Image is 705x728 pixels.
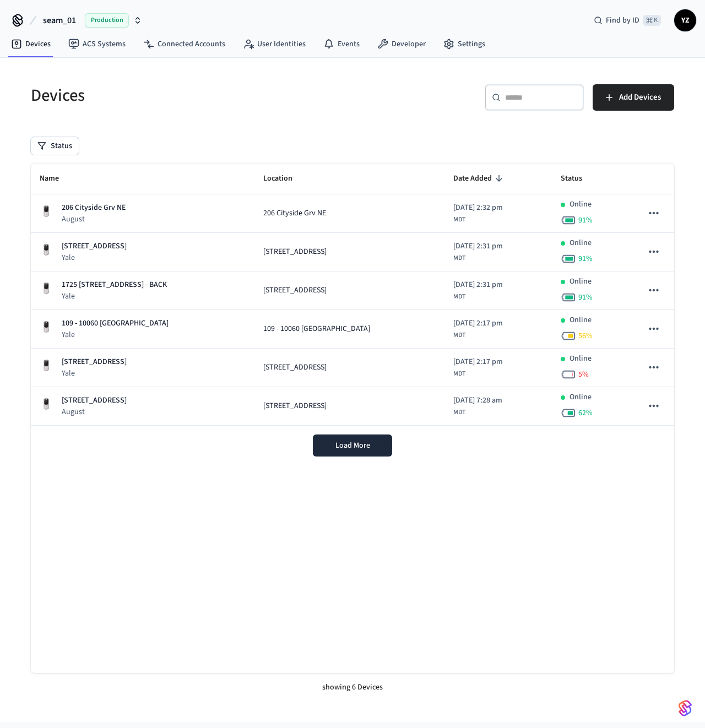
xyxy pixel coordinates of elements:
table: sticky table [31,164,674,426]
span: MDT [453,253,465,263]
button: Add Devices [593,84,674,111]
span: 91 % [578,215,593,226]
p: Online [570,276,592,287]
p: Yale [62,291,167,302]
span: [DATE] 2:31 pm [453,241,503,252]
span: Production [85,13,129,28]
span: Status [561,170,596,187]
span: 91 % [578,292,593,303]
img: Yale Assure Touchscreen Wifi Smart Lock, Satin Nickel, Front [40,320,53,334]
img: Yale Assure Touchscreen Wifi Smart Lock, Satin Nickel, Front [40,398,53,411]
span: [DATE] 2:32 pm [453,202,503,214]
span: [DATE] 2:31 pm [453,279,503,291]
span: 206 Cityside Grv NE [263,208,326,219]
a: Events [314,34,368,54]
p: Yale [62,329,169,340]
div: America/Edmonton [453,395,502,417]
span: Date Added [453,170,506,187]
p: August [62,406,127,417]
a: Devices [2,34,59,54]
span: Add Devices [619,90,661,105]
span: MDT [453,369,465,379]
span: MDT [453,408,465,417]
div: America/Edmonton [453,356,503,379]
img: Yale Assure Touchscreen Wifi Smart Lock, Satin Nickel, Front [40,359,53,372]
span: 56 % [578,330,593,341]
span: 5 % [578,369,589,380]
span: Load More [335,440,370,451]
div: showing 6 Devices [31,673,674,702]
h5: Devices [31,84,346,107]
p: 206 Cityside Grv NE [62,202,126,214]
a: Settings [435,34,494,54]
span: Find by ID [606,15,639,26]
img: SeamLogoGradient.69752ec5.svg [679,699,692,717]
span: 91 % [578,253,593,264]
span: [STREET_ADDRESS] [263,400,327,412]
a: ACS Systems [59,34,134,54]
span: YZ [675,10,695,30]
a: Developer [368,34,435,54]
button: Load More [313,434,392,457]
div: America/Edmonton [453,318,503,340]
a: User Identities [234,34,314,54]
p: 109 - 10060 [GEOGRAPHIC_DATA] [62,318,169,329]
img: Yale Assure Touchscreen Wifi Smart Lock, Satin Nickel, Front [40,282,53,295]
span: [STREET_ADDRESS] [263,362,327,373]
p: August [62,214,126,225]
span: Location [263,170,307,187]
p: [STREET_ADDRESS] [62,241,127,252]
span: MDT [453,292,465,302]
p: [STREET_ADDRESS] [62,356,127,368]
p: [STREET_ADDRESS] [62,395,127,406]
p: Online [570,353,592,365]
p: Online [570,314,592,326]
p: Yale [62,252,127,263]
span: MDT [453,330,465,340]
div: America/Edmonton [453,241,503,263]
span: seam_01 [43,14,76,27]
button: YZ [674,9,696,31]
span: [DATE] 2:17 pm [453,318,503,329]
p: Online [570,392,592,403]
span: [DATE] 2:17 pm [453,356,503,368]
span: [DATE] 7:28 am [453,395,502,406]
img: Yale Assure Touchscreen Wifi Smart Lock, Satin Nickel, Front [40,205,53,218]
span: [STREET_ADDRESS] [263,246,327,258]
span: 109 - 10060 [GEOGRAPHIC_DATA] [263,323,370,335]
span: MDT [453,215,465,225]
span: ⌘ K [643,15,661,26]
p: Online [570,199,592,210]
span: 62 % [578,408,593,419]
a: Connected Accounts [134,34,234,54]
p: Online [570,237,592,249]
span: Name [40,170,73,187]
p: Yale [62,368,127,379]
div: America/Edmonton [453,202,503,225]
p: 1725 [STREET_ADDRESS] - BACK [62,279,167,291]
span: [STREET_ADDRESS] [263,285,327,296]
button: Status [31,137,79,155]
img: Yale Assure Touchscreen Wifi Smart Lock, Satin Nickel, Front [40,243,53,257]
div: America/Edmonton [453,279,503,302]
div: Find by ID⌘ K [585,10,670,30]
